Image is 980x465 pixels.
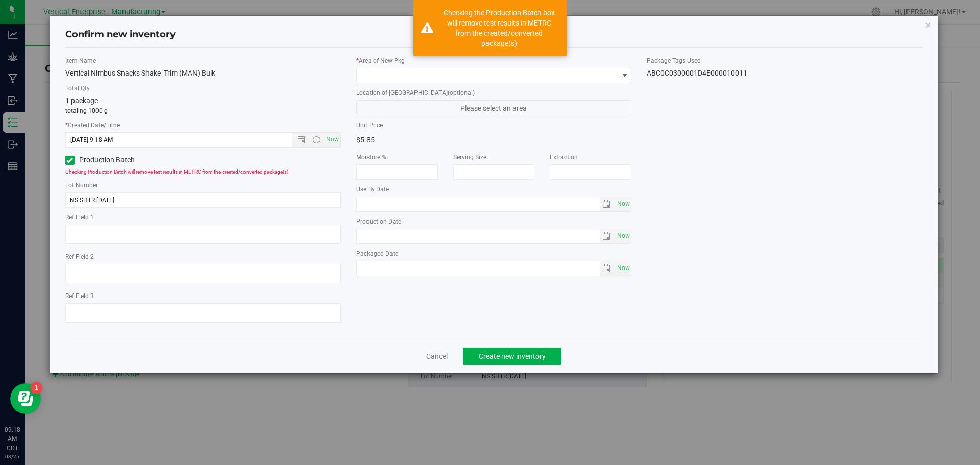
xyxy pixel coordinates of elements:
[600,229,615,243] span: select
[356,153,438,162] label: Moisture %
[614,229,631,243] span: select
[10,383,41,414] iframe: Resource center
[479,352,546,360] span: Create new inventory
[615,261,632,276] span: Set Current date
[453,153,535,162] label: Serving Size
[600,261,615,276] span: select
[614,197,631,211] span: select
[647,68,922,79] div: ABC0C0300001D4E000010011
[615,197,632,211] span: Set Current date
[439,8,559,48] div: Checking the Production Batch box will remove test results in METRC from the created/converted pa...
[426,351,448,361] a: Cancel
[65,106,341,115] p: totaling 1000 g
[647,56,922,65] label: Package Tags Used
[463,348,561,365] button: Create new inventory
[65,96,98,105] span: 1 package
[356,249,632,258] label: Packaged Date
[448,89,475,96] span: (optional)
[356,56,632,65] label: Area of New Pkg
[614,261,631,276] span: select
[356,120,486,130] label: Unit Price
[356,132,486,148] div: $5.85
[65,291,341,301] label: Ref Field 3
[65,252,341,261] label: Ref Field 2
[356,100,632,115] span: Please select an area
[307,136,325,144] span: Open the time view
[292,136,310,144] span: Open the date view
[600,197,615,211] span: select
[65,56,341,65] label: Item Name
[615,229,632,243] span: Set Current date
[356,185,632,194] label: Use By Date
[65,155,195,165] label: Production Batch
[65,120,341,130] label: Created Date/Time
[65,213,341,222] label: Ref Field 1
[356,88,632,97] label: Location of [GEOGRAPHIC_DATA]
[65,181,341,190] label: Lot Number
[324,132,341,147] span: Set Current date
[65,84,341,93] label: Total Qty
[65,169,290,175] span: Checking Production Batch will remove test results in METRC from the created/converted package(s).
[65,28,176,41] h4: Confirm new inventory
[65,68,341,79] div: Vertical Nimbus Snacks Shake_Trim (MAN) Bulk
[550,153,631,162] label: Extraction
[30,382,42,394] iframe: Resource center unread badge
[356,217,632,226] label: Production Date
